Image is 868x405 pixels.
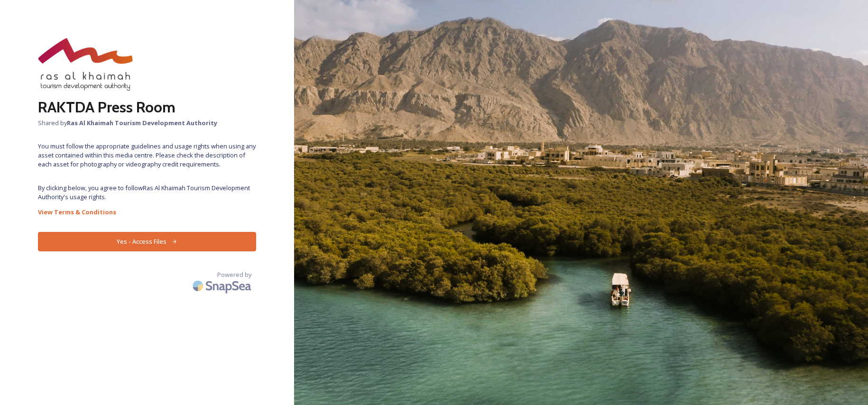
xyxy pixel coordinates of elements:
span: You must follow the appropriate guidelines and usage rights when using any asset contained within... [38,142,256,169]
strong: Ras Al Khaimah Tourism Development Authority [67,119,217,127]
h2: RAKTDA Press Room [38,96,256,119]
img: raktda_eng_new-stacked-logo_rgb.png [38,38,133,91]
strong: View Terms & Conditions [38,208,116,216]
span: By clicking below, you agree to follow Ras Al Khaimah Tourism Development Authority 's usage rights. [38,184,256,202]
a: View Terms & Conditions [38,206,256,218]
button: Yes - Access Files [38,232,256,251]
span: Powered by [217,270,251,279]
img: SnapSea Logo [190,275,256,297]
span: Shared by [38,119,256,128]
